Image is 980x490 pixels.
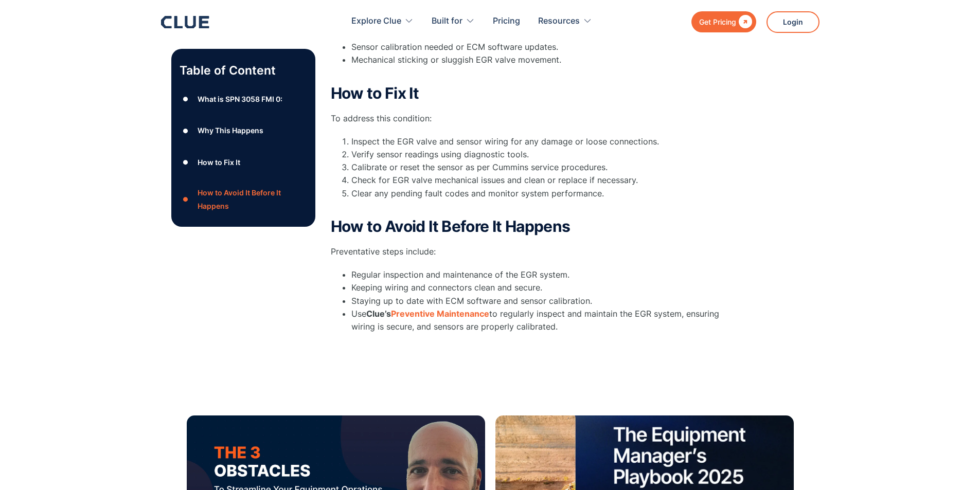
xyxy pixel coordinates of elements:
[331,217,571,235] strong: How to Avoid It Before It Happens
[351,161,742,174] li: Calibrate or reset the sensor as per Cummins service procedures.
[331,245,742,258] p: Preventative steps include:
[198,124,263,137] div: Why This Happens
[180,154,192,170] div: ●
[180,91,307,106] a: ●What is SPN 3058 FMI 0:
[351,53,742,79] li: Mechanical sticking or sluggish EGR valve movement.
[351,41,742,53] li: Sensor calibration needed or ECM software updates.
[351,174,742,187] li: Check for EGR valve mechanical issues and clean or replace if necessary.
[198,156,240,169] div: How to Fix It
[351,295,742,307] li: Staying up to date with ECM software and sensor calibration.
[366,308,391,319] strong: Clue’s
[767,11,819,33] a: Login
[180,154,307,170] a: ●How to Fix It
[180,123,192,138] div: ●
[351,5,401,38] div: Explore Clue
[432,5,462,38] div: Built for
[331,112,742,125] p: To address this condition:
[691,11,756,32] a: Get Pricing
[351,307,742,333] li: Use to regularly inspect and maintain the EGR system, ensuring wiring is secure, and sensors are ...
[331,84,419,102] strong: How to Fix It
[351,187,742,213] li: Clear any pending fault codes and monitor system performance.
[432,5,475,38] div: Built for
[198,186,307,212] div: How to Avoid It Before It Happens
[198,92,282,105] div: What is SPN 3058 FMI 0:
[180,191,192,207] div: ●
[351,135,742,148] li: Inspect the EGR valve and sensor wiring for any damage or loose connections.
[351,148,742,161] li: Verify sensor readings using diagnostic tools.
[351,5,414,38] div: Explore Clue
[736,15,752,28] div: 
[351,281,742,294] li: Keeping wiring and connectors clean and secure.
[699,15,736,28] div: Get Pricing
[180,91,192,106] div: ●
[538,5,592,38] div: Resources
[351,268,742,281] li: Regular inspection and maintenance of the EGR system.
[180,123,307,138] a: ●Why This Happens
[180,62,307,79] p: Table of Content
[391,308,489,319] a: Preventive Maintenance
[180,186,307,212] a: ●How to Avoid It Before It Happens
[493,5,520,38] a: Pricing
[538,5,580,38] div: Resources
